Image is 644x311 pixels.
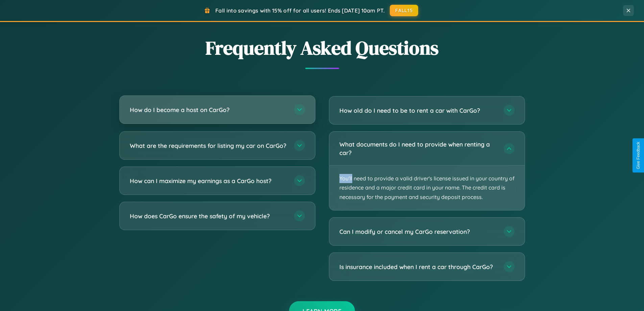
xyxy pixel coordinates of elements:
h3: How old do I need to be to rent a car with CarGo? [339,106,497,115]
div: Give Feedback [636,142,641,169]
h3: How do I become a host on CarGo? [130,106,287,114]
h3: Is insurance included when I rent a car through CarGo? [339,263,497,271]
button: FALL15 [390,5,418,16]
h3: What are the requirements for listing my car on CarGo? [130,141,287,150]
p: You'll need to provide a valid driver's license issued in your country of residence and a major c... [329,165,525,210]
h3: What documents do I need to provide when renting a car? [339,140,497,157]
h3: Can I modify or cancel my CarGo reservation? [339,227,497,236]
span: Fall into savings with 15% off for all users! Ends [DATE] 10am PT. [215,7,385,14]
h3: How does CarGo ensure the safety of my vehicle? [130,212,287,220]
h2: Frequently Asked Questions [119,35,525,61]
h3: How can I maximize my earnings as a CarGo host? [130,177,287,185]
